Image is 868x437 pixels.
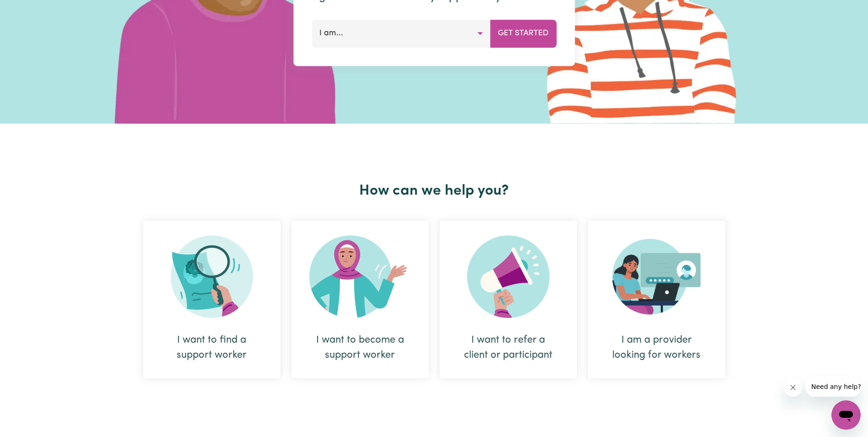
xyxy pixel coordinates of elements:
img: Search [171,235,253,318]
div: I want to refer a client or participant [440,221,577,378]
div: I want to find a support worker [143,221,280,378]
span: Need any help? [5,6,55,14]
iframe: Button to launch messaging window [831,400,861,430]
button: I am... [312,20,491,47]
div: I am a provider looking for workers [588,221,725,378]
div: I am a provider looking for workers [610,333,703,363]
h2: How can we help you? [138,182,731,200]
iframe: Message from company [806,377,861,397]
div: I want to become a support worker [291,221,429,378]
div: I want to become a support worker [313,333,407,363]
button: Get Started [490,20,556,47]
img: Refer [467,235,550,318]
img: Become Worker [309,235,411,318]
div: I want to refer a client or participant [462,333,555,363]
img: Provider [612,235,701,318]
iframe: Close message [784,378,802,397]
div: I want to find a support worker [165,333,259,363]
